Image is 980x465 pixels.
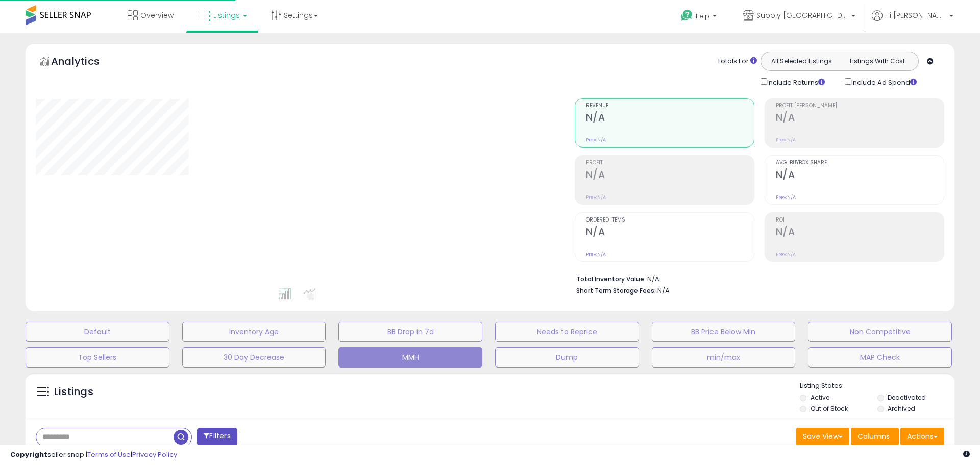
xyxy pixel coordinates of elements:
a: Hi [PERSON_NAME] [872,10,953,33]
button: Inventory Age [182,322,326,342]
span: Profit [PERSON_NAME] [776,103,944,109]
button: BB Drop in 7d [338,322,482,342]
button: MAP Check [808,347,952,368]
button: Needs to Reprice [495,322,639,342]
span: Profit [586,160,754,166]
span: Listings [213,10,240,20]
span: ROI [776,217,944,223]
strong: Copyright [10,450,47,459]
b: Short Term Storage Fees: [576,286,656,295]
small: Prev: N/A [776,251,796,257]
h2: N/A [586,169,754,183]
span: N/A [657,286,670,296]
button: Dump [495,347,639,368]
h2: N/A [776,112,944,126]
small: Prev: N/A [776,194,796,200]
button: min/max [652,347,796,368]
h2: N/A [776,226,944,240]
span: Avg. Buybox Share [776,160,944,166]
span: Help [696,12,709,20]
button: Top Sellers [26,347,169,368]
small: Prev: N/A [776,137,796,143]
button: Non Competitive [808,322,952,342]
small: Prev: N/A [586,137,606,143]
button: Default [26,322,169,342]
h2: N/A [776,169,944,183]
h2: N/A [586,112,754,126]
span: Ordered Items [586,217,754,223]
i: Get Help [680,9,693,22]
div: Totals For [717,57,757,66]
div: Include Ad Spend [837,76,933,88]
a: Help [673,2,727,33]
button: BB Price Below Min [652,322,796,342]
span: Hi [PERSON_NAME] [885,10,946,20]
h5: Analytics [51,54,119,71]
button: Listings With Cost [839,55,915,68]
button: 30 Day Decrease [182,347,326,368]
small: Prev: N/A [586,251,606,257]
button: All Selected Listings [764,55,840,68]
button: MMH [338,347,482,368]
b: Total Inventory Value: [576,275,646,283]
small: Prev: N/A [586,194,606,200]
h2: N/A [586,226,754,240]
span: Revenue [586,103,754,109]
div: seller snap | | [10,450,177,460]
span: Supply [GEOGRAPHIC_DATA] [756,10,848,20]
div: Include Returns [753,76,837,88]
li: N/A [576,272,937,284]
span: Overview [140,10,174,20]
